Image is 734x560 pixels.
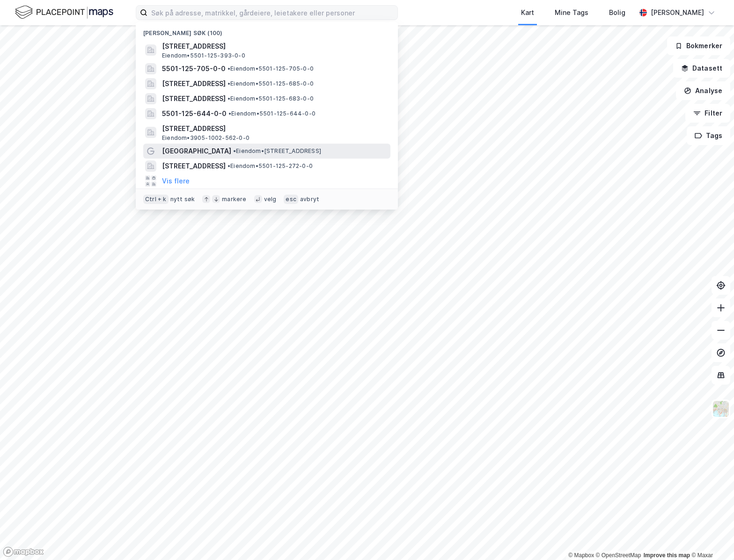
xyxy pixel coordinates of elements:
[162,123,387,134] span: [STREET_ADDRESS]
[228,80,314,87] span: Eiendom • 5501-125-685-0-0
[162,145,231,157] span: [GEOGRAPHIC_DATA]
[673,59,730,78] button: Datasett
[667,36,730,55] button: Bokmerker
[521,7,534,18] div: Kart
[162,63,226,74] span: 5501-125-705-0-0
[264,196,277,203] div: velg
[644,552,690,559] a: Improve this map
[555,7,588,18] div: Mine Tags
[685,104,730,123] button: Filter
[233,147,236,154] span: •
[687,515,734,560] div: Kontrollprogram for chat
[162,175,190,187] button: Vis flere
[15,4,113,21] img: logo.f888ab2527a4732fd821a326f86c7f29.svg
[136,22,398,39] div: [PERSON_NAME] søk (100)
[222,196,246,203] div: markere
[676,81,730,100] button: Analyse
[228,80,230,87] span: •
[228,65,314,73] span: Eiendom • 5501-125-705-0-0
[228,95,230,102] span: •
[228,65,230,72] span: •
[162,52,245,59] span: Eiendom • 5501-125-393-0-0
[300,196,319,203] div: avbryt
[143,195,169,204] div: Ctrl + k
[609,7,625,18] div: Bolig
[687,515,734,560] iframe: Chat Widget
[162,93,226,104] span: [STREET_ADDRESS]
[233,147,321,155] span: Eiendom • [STREET_ADDRESS]
[651,7,704,18] div: [PERSON_NAME]
[147,6,397,20] input: Søk på adresse, matrikkel, gårdeiere, leietakere eller personer
[162,160,226,172] span: [STREET_ADDRESS]
[228,95,314,102] span: Eiendom • 5501-125-683-0-0
[228,162,230,169] span: •
[162,41,387,52] span: [STREET_ADDRESS]
[162,108,227,119] span: 5501-125-644-0-0
[228,110,231,117] span: •
[228,110,316,117] span: Eiendom • 5501-125-644-0-0
[162,78,226,89] span: [STREET_ADDRESS]
[596,552,641,559] a: OpenStreetMap
[568,552,594,559] a: Mapbox
[687,126,730,145] button: Tags
[3,546,44,557] a: Mapbox homepage
[162,134,250,142] span: Eiendom • 3905-1002-562-0-0
[170,196,195,203] div: nytt søk
[712,400,730,418] img: Z
[284,195,298,204] div: esc
[228,162,313,170] span: Eiendom • 5501-125-272-0-0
